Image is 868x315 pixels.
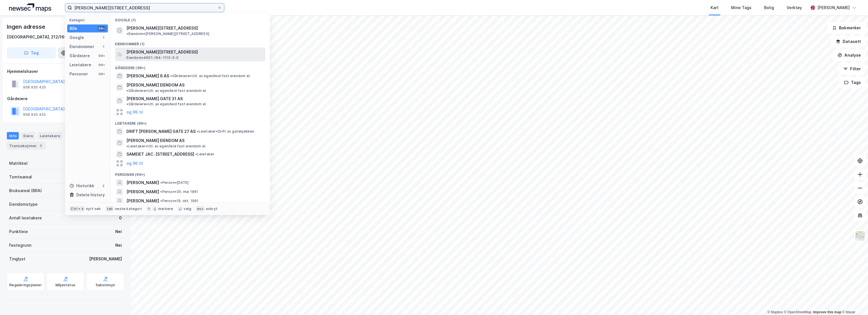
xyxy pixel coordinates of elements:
[101,35,106,40] div: 1
[115,242,122,249] div: Nei
[9,228,28,235] div: Punktleie
[197,129,254,134] span: Leietaker • Drift av gatekjøkken
[72,3,217,12] input: Søk på adresse, matrikkel, gårdeiere, leietakere eller personer
[833,50,866,61] button: Analyse
[69,34,84,41] div: Google
[160,190,162,194] span: •
[7,142,46,150] div: Transaksjoner
[855,230,865,241] img: Z
[110,117,270,127] div: Leietakere (99+)
[110,61,270,71] div: Gårdeiere (99+)
[126,151,194,158] span: SAMEIET JAC. [STREET_ADDRESS]
[840,288,868,315] div: Kontrollprogram for chat
[184,207,191,211] div: velg
[69,18,108,22] div: Kategori
[787,4,802,11] div: Verktøy
[69,61,91,68] div: Leietakere
[7,22,46,31] div: Ingen adresse
[711,4,719,11] div: Kart
[69,25,77,32] div: Alle
[126,128,196,135] span: DRIFT [PERSON_NAME] GATE 27 AS
[9,242,31,249] div: Festegrunn
[126,82,184,88] span: [PERSON_NAME] EIENDOM AS
[98,72,106,76] div: 99+
[101,44,106,49] div: 1
[98,63,106,67] div: 99+
[160,180,162,185] span: •
[115,228,122,235] div: Nei
[126,102,128,106] span: •
[69,43,94,50] div: Eiendommer
[126,179,159,186] span: [PERSON_NAME]
[7,34,67,40] div: [GEOGRAPHIC_DATA], 212/169
[840,288,868,315] iframe: Chat Widget
[9,160,28,167] div: Matrikkel
[98,53,106,58] div: 99+
[126,55,178,60] span: Eiendom • 4601-164-1113-0-0
[96,283,115,287] div: Saksinnsyn
[106,206,114,212] div: tab
[9,215,42,221] div: Antall leietakere
[126,137,184,144] span: [PERSON_NAME] EIENDOM AS
[126,197,159,204] span: [PERSON_NAME]
[38,143,44,149] div: 3
[56,283,75,287] div: Miljøstatus
[170,74,251,78] span: Gårdeiere • Utl. av egen/leid fast eiendom el.
[38,132,62,139] div: Leietakere
[126,88,207,93] span: Gårdeiere • Utl. av egen/leid fast eiendom el.
[767,310,783,314] a: Mapbox
[126,32,209,36] span: Eiendom • [PERSON_NAME][STREET_ADDRESS]
[126,88,128,93] span: •
[160,199,198,203] span: Person • 19. okt. 1991
[69,182,94,189] div: Historikk
[9,201,38,208] div: Eiendomstype
[197,129,198,133] span: •
[23,112,46,117] div: 958 935 420
[126,160,143,167] button: og 96 til
[731,4,752,11] div: Mine Tags
[98,26,106,31] div: 99+
[23,85,46,90] div: 958 935 420
[160,190,198,194] span: Person • 30. mai 1961
[76,192,105,198] div: Delete history
[839,77,866,88] button: Tags
[9,283,42,287] div: Reguleringsplaner
[126,25,198,32] span: [PERSON_NAME][STREET_ADDRESS]
[126,49,263,55] span: [PERSON_NAME][STREET_ADDRESS]
[126,73,169,79] span: [PERSON_NAME] 6 AS
[831,36,866,47] button: Datasett
[126,188,159,195] span: [PERSON_NAME]
[813,310,841,314] a: Improve this map
[115,207,142,211] div: neste kategori
[110,13,270,24] div: Google (1)
[7,68,124,75] div: Hjemmelshaver
[9,174,32,180] div: Tomteareal
[126,144,206,149] span: Leietaker • Utl. av egen/leid fast eiendom el.
[21,132,35,139] div: Eiere
[160,199,162,203] span: •
[126,144,128,148] span: •
[126,102,207,106] span: Gårdeiere • Utl. av egen/leid fast eiendom el.
[69,52,90,59] div: Gårdeiere
[69,206,85,212] div: Ctrl + k
[160,180,188,185] span: Person • [DATE]
[206,207,217,211] div: avbryt
[119,215,122,221] div: 0
[7,47,56,59] button: Tag
[196,206,205,212] div: esc
[170,74,172,78] span: •
[7,95,124,102] div: Gårdeiere
[126,95,183,102] span: [PERSON_NAME] GATE 31 AS
[7,132,19,139] div: Info
[764,4,774,11] div: Bolig
[65,132,86,139] div: Datasett
[195,152,197,156] span: •
[101,184,106,188] div: 2
[126,32,128,36] span: •
[784,310,812,314] a: OpenStreetMap
[158,207,173,211] div: markere
[838,63,866,75] button: Filter
[9,3,51,12] img: logo.a4113a55bc3d86da70a041830d287a7e.svg
[110,168,270,178] div: Personer (99+)
[817,4,850,11] div: [PERSON_NAME]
